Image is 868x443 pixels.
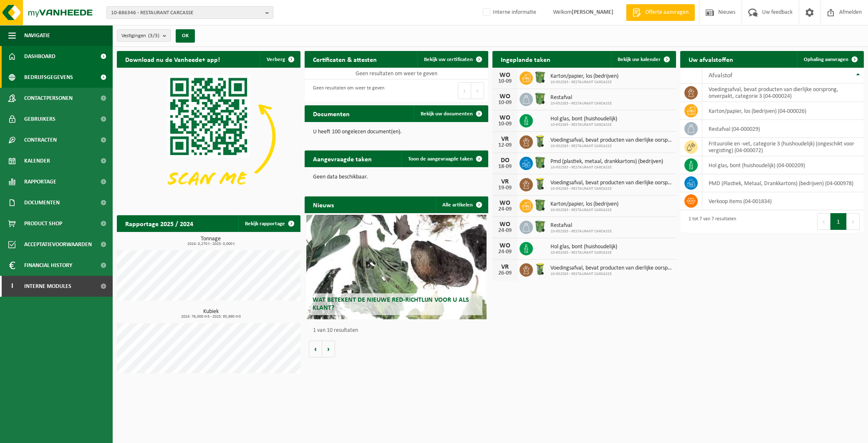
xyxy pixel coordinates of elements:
[309,341,322,357] button: Vorige
[497,242,513,249] div: WO
[680,51,742,67] h2: Uw afvalstoffen
[436,196,487,213] a: Alle artikelen
[702,156,864,174] td: hol glas, bont (huishoudelijk) (04-000209)
[830,213,847,230] button: 1
[260,51,300,68] button: Verberg
[497,79,513,84] div: 10-09
[313,297,469,311] span: Wat betekent de nieuwe RED-richtlijn voor u als klant?
[847,213,860,230] button: Next
[550,265,672,272] span: Voedingsafval, bevat producten van dierlijke oorsprong, onverpakt, categorie 3
[497,115,513,121] div: WO
[550,137,672,144] span: Voedingsafval, bevat producten van dierlijke oorsprong, onverpakt, categorie 3
[497,200,513,206] div: WO
[804,57,848,62] span: Ophaling aanvragen
[121,315,300,319] span: 2024: 76,000 m3 - 2025: 95,890 m3
[497,100,513,106] div: 10-09
[497,185,513,191] div: 19-09
[550,158,663,165] span: Pmd (plastiek, metaal, drankkartons) (bedrijven)
[24,192,60,213] span: Documenten
[492,51,559,67] h2: Ingeplande taken
[24,46,56,67] span: Dashboard
[117,215,202,232] h2: Rapportage 2025 / 2024
[309,81,384,100] div: Geen resultaten om weer te geven
[148,33,159,38] count: (3/3)
[702,102,864,120] td: karton/papier, los (bedrijven) (04-000026)
[313,129,480,135] p: U heeft 100 ongelezen document(en).
[305,196,342,213] h2: Nieuws
[817,213,830,230] button: Previous
[238,215,300,232] a: Bekijk rapportage
[550,122,617,127] span: 10-932583 - RESTAURANT CARCASSE
[481,6,536,19] label: Interne informatie
[117,68,300,206] img: Download de VHEPlus App
[533,198,547,212] img: WB-0370-HPE-GN-50
[24,150,50,171] span: Kalender
[117,51,228,67] h2: Download nu de Vanheede+ app!
[24,25,50,46] span: Navigatie
[24,255,72,276] span: Financial History
[533,134,547,148] img: WB-0140-HPE-GN-50
[550,144,672,149] span: 10-932583 - RESTAURANT CARCASSE
[550,250,617,255] span: 10-932583 - RESTAURANT CARCASSE
[471,82,484,99] button: Next
[533,70,547,84] img: WB-0370-HPE-GN-50
[306,215,486,319] a: Wat betekent de nieuwe RED-richtlijn voor u als klant?
[702,84,864,102] td: voedingsafval, bevat producten van dierlijke oorsprong, onverpakt, categorie 3 (04-000024)
[24,234,92,255] span: Acceptatievoorwaarden
[497,264,513,270] div: VR
[797,51,863,68] a: Ophaling aanvragen
[533,262,547,276] img: WB-0140-HPE-GN-50
[24,213,62,234] span: Product Shop
[401,150,487,167] a: Toon de aangevraagde taken
[305,51,385,67] h2: Certificaten & attesten
[121,309,300,319] h3: Kubiek
[121,236,300,246] h3: Tonnage
[550,186,672,191] span: 10-932583 - RESTAURANT CARCASSE
[497,93,513,100] div: WO
[497,72,513,79] div: WO
[709,72,732,79] span: Afvalstof
[408,156,473,162] span: Toon de aangevraagde taken
[702,192,864,210] td: verkoop items (04-001834)
[417,51,487,68] a: Bekijk uw certificaten
[497,249,513,255] div: 24-09
[121,242,300,246] span: 2024: 0,270 t - 2025: 0,000 t
[24,88,73,109] span: Contactpersonen
[497,143,513,148] div: 12-09
[550,208,618,213] span: 10-932583 - RESTAURANT CARCASSE
[533,155,547,170] img: WB-0370-HPE-GN-50
[684,212,736,231] div: 1 tot 7 van 7 resultaten
[611,51,675,68] a: Bekijk uw kalender
[497,206,513,212] div: 24-09
[497,228,513,234] div: 24-09
[702,138,864,156] td: frituurolie en -vet, categorie 3 (huishoudelijk) (ongeschikt voor vergisting) (04-000072)
[313,174,480,180] p: Geen data beschikbaar.
[618,57,661,62] span: Bekijk uw kalender
[497,270,513,276] div: 26-09
[24,109,56,130] span: Gebruikers
[305,68,488,79] td: Geen resultaten om weer te geven
[117,29,171,42] button: Vestigingen(3/3)
[550,116,617,122] span: Hol glas, bont (huishoudelijk)
[497,157,513,164] div: DO
[267,57,285,62] span: Verberg
[497,178,513,185] div: VR
[305,105,358,122] h2: Documenten
[121,30,159,42] span: Vestigingen
[550,229,612,234] span: 10-932583 - RESTAURANT CARCASSE
[8,276,16,297] span: I
[550,94,612,101] span: Restafval
[550,244,617,250] span: Hol glas, bont (huishoudelijk)
[176,29,195,43] button: OK
[24,130,57,150] span: Contracten
[550,222,612,229] span: Restafval
[414,105,487,122] a: Bekijk uw documenten
[550,201,618,208] span: Karton/papier, los (bedrijven)
[702,174,864,192] td: PMD (Plastiek, Metaal, Drankkartons) (bedrijven) (04-000978)
[111,7,262,19] span: 10-886346 - RESTAURANT CARCASSE
[24,171,56,192] span: Rapportage
[550,80,618,85] span: 10-932583 - RESTAURANT CARCASSE
[533,177,547,191] img: WB-0140-HPE-GN-50
[424,57,473,62] span: Bekijk uw certificaten
[550,180,672,186] span: Voedingsafval, bevat producten van dierlijke oorsprong, onverpakt, categorie 3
